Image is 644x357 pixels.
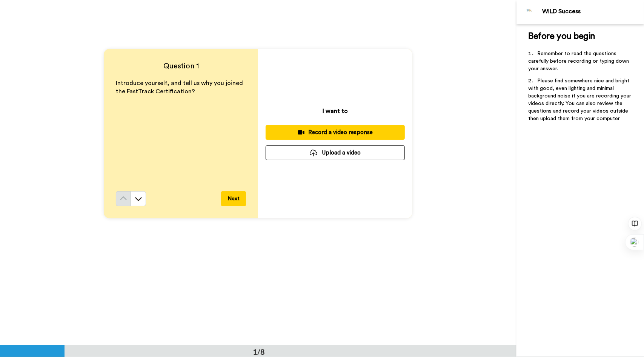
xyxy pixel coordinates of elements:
[266,125,405,140] button: Record a video response
[272,128,399,136] div: Record a video response
[521,3,539,21] img: Profile Image
[116,80,244,95] span: Introduce yourself, and tell us why you joined the FastTrack Certification?
[221,191,246,206] button: Next
[116,61,246,71] h4: Question 1
[266,145,405,160] button: Upload a video
[529,32,595,41] span: Before you begin
[529,78,633,121] span: Please find somewhere nice and bright with good, even lighting and minimal background noise if yo...
[529,51,631,71] span: Remember to read the questions carefully before recording or typing down your answer.
[323,107,348,116] p: I want to
[241,346,277,357] div: 1/8
[543,8,644,15] div: WILD Success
